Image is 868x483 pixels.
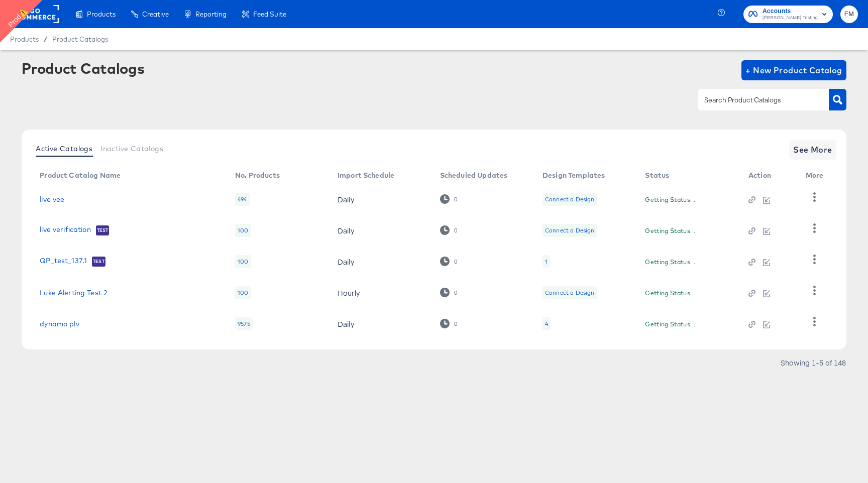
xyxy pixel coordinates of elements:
div: Connect a Design [545,226,594,234]
a: Product Catalogs [52,35,108,43]
div: 1 [542,255,550,268]
button: Accounts[PERSON_NAME] Testing [743,6,833,23]
div: 100 [235,224,251,237]
div: 0 [440,319,458,328]
div: Design Templates [542,171,605,179]
span: Test [92,258,105,266]
a: live vee [40,195,64,203]
div: Connect a Design [542,224,597,237]
div: Showing 1–5 of 148 [780,359,846,366]
span: Test [96,226,110,234]
div: 0 [454,227,458,234]
th: More [798,168,836,184]
div: 0 [454,196,458,203]
div: Connect a Design [542,193,597,206]
span: Products [87,10,116,18]
div: 0 [454,258,458,265]
div: 100 [235,255,251,268]
div: 1 [545,258,548,266]
span: Products [10,35,39,43]
div: Import Schedule [338,171,394,179]
span: FM [844,9,854,20]
td: Daily [330,246,432,277]
div: Product Catalog Name [40,171,121,179]
div: 0 [454,289,458,296]
a: live verification [40,225,91,235]
button: + New Product Catalog [741,60,846,80]
span: Active Catalogs [36,145,92,153]
div: Scheduled Updates [440,171,508,179]
span: / [39,35,52,43]
div: Product Catalogs [22,60,144,76]
div: 494 [235,193,249,206]
td: Daily [330,184,432,215]
span: Creative [142,10,169,18]
th: Action [740,168,798,184]
span: See More [793,143,832,157]
input: Search Product Catalogs [702,94,809,106]
span: + New Product Catalog [745,63,842,77]
div: Connect a Design [542,286,597,299]
div: 0 [440,257,458,266]
a: dynamo plv [40,320,79,328]
div: 4 [545,320,548,328]
td: Daily [330,308,432,339]
button: FM [840,6,858,23]
span: Reporting [195,10,227,18]
div: 0 [454,320,458,327]
span: [PERSON_NAME] Testing [763,14,818,22]
td: Hourly [330,277,432,308]
button: See More [789,140,836,160]
a: QP_test_137.1 [40,257,87,267]
div: 9575 [235,317,253,330]
div: 0 [440,225,458,235]
div: 100 [235,286,251,299]
span: Feed Suite [253,10,286,18]
div: 4 [542,317,551,330]
th: Status [637,168,740,184]
a: Luke Alerting Test 2 [40,289,107,297]
div: 0 [440,288,458,297]
span: Accounts [763,6,818,17]
div: No. Products [235,171,280,179]
td: Daily [330,215,432,246]
div: Connect a Design [545,195,594,203]
span: Inactive Catalogs [100,145,163,153]
div: 0 [440,194,458,204]
div: Connect a Design [545,289,594,297]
